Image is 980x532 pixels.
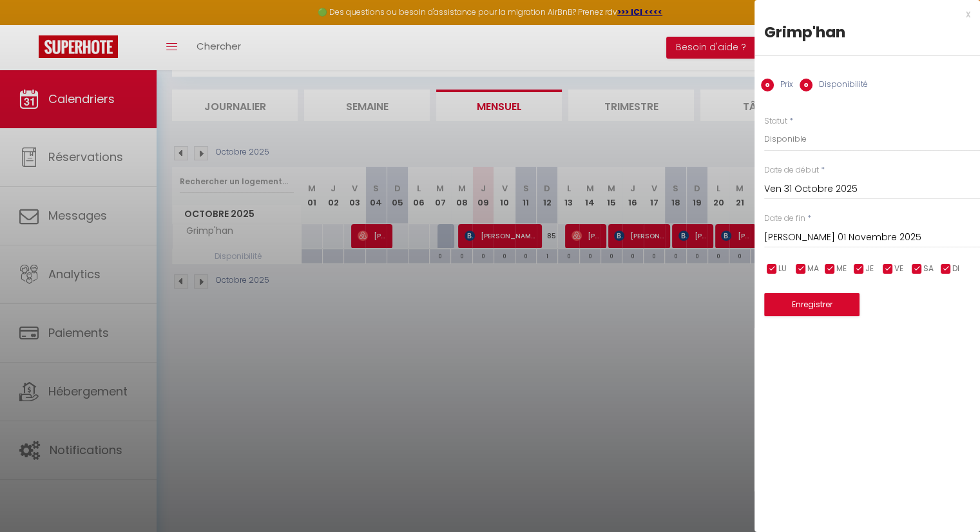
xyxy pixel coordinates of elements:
label: Disponibilité [812,79,868,93]
label: Statut [764,115,787,128]
div: x [754,6,970,22]
span: JE [865,263,874,275]
span: VE [894,263,903,275]
span: SA [923,263,934,275]
label: Date de fin [764,213,805,225]
label: Date de début [764,164,819,176]
span: MA [807,263,819,275]
span: DI [952,263,959,275]
span: ME [836,263,847,275]
button: Enregistrer [764,293,860,316]
label: Prix [774,79,793,93]
div: Grimp'han [764,22,970,43]
span: LU [778,263,787,275]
